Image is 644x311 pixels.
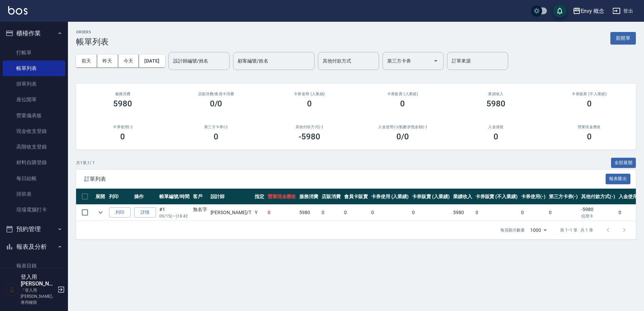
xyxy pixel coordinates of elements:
h3: 0 [120,132,125,141]
th: 設計師 [209,189,253,205]
th: 卡券使用 (入業績) [370,189,411,205]
h3: 0 /0 [396,132,409,141]
td: #1 [158,205,191,221]
h3: 0 [494,132,498,141]
p: 信用卡 [581,213,615,219]
p: 「登入用[PERSON_NAME]」專用權限 [21,287,55,306]
p: 共 1 筆, 1 / 1 [76,160,95,166]
img: Logo [8,6,28,15]
span: 訂單列表 [84,176,606,183]
td: -5980 [579,205,617,221]
td: 0 [474,205,519,221]
a: 新開單 [610,35,636,41]
th: 卡券使用(-) [519,189,547,205]
th: 業績收入 [451,189,474,205]
td: 0 [519,205,547,221]
th: 服務消費 [298,189,320,205]
button: 預約管理 [3,220,65,238]
th: 會員卡販賣 [342,189,370,205]
a: 座位開單 [3,92,65,107]
h2: 卡券使用(-) [84,125,161,129]
th: 第三方卡券(-) [547,189,580,205]
th: 展開 [94,189,107,205]
a: 材料自購登錄 [3,155,65,170]
h2: ORDERS [76,30,109,34]
th: 其他付款方式(-) [579,189,617,205]
a: 現場電腦打卡 [3,202,65,218]
button: 報表匯出 [606,174,631,184]
a: 高階收支登錄 [3,139,65,155]
h2: 業績收入 [458,92,535,96]
button: 今天 [118,55,139,67]
th: 操作 [132,189,158,205]
th: 營業現金應收 [266,189,298,205]
td: 0 [370,205,411,221]
button: 全部展開 [611,158,636,168]
a: 打帳單 [3,45,65,61]
td: 0 [266,205,298,221]
h2: 店販消費 /會員卡消費 [178,92,255,96]
h2: 卡券使用 (入業績) [271,92,348,96]
th: 卡券販賣 (不入業績) [474,189,519,205]
a: 每日結帳 [3,171,65,186]
button: 櫃檯作業 [3,24,65,42]
td: 0 [320,205,342,221]
button: 前天 [76,55,97,67]
td: 0 [410,205,451,221]
th: 指定 [253,189,266,205]
h3: 帳單列表 [76,37,109,47]
h2: 入金使用(-) /點數折抵金額(-) [364,125,441,129]
button: 登出 [610,5,636,17]
a: 現金收支登錄 [3,123,65,139]
h2: 第三方卡券(-) [178,125,255,129]
h5: 登入用[PERSON_NAME] [21,274,55,287]
h3: 5980 [486,99,505,108]
a: 掛單列表 [3,76,65,92]
td: 5980 [298,205,320,221]
div: Envy 概念 [581,7,605,15]
td: 0 [547,205,580,221]
th: 帳單編號/時間 [158,189,191,205]
td: Y [253,205,266,221]
button: 昨天 [97,55,118,67]
td: 0 [342,205,370,221]
button: Open [430,55,441,66]
button: Envy 概念 [570,4,607,18]
h2: 入金儲值 [458,125,535,129]
th: 列印 [107,189,132,205]
h3: 0/0 [210,99,222,108]
button: [DATE] [139,55,165,67]
a: 報表匯出 [606,175,631,182]
button: 列印 [109,207,131,218]
h3: 服務消費 [84,92,161,96]
p: 第 1–1 筆 共 1 筆 [560,227,593,233]
button: 新開單 [610,32,636,45]
td: [PERSON_NAME] /T [209,205,253,221]
img: Person [5,283,19,296]
td: 5980 [451,205,474,221]
div: 1000 [527,221,549,239]
a: 帳單列表 [3,61,65,76]
h3: -5980 [299,132,320,141]
a: 排班表 [3,186,65,202]
h3: 0 [400,99,405,108]
p: 09/15 (一) 18:42 [159,213,190,219]
h3: 5980 [113,99,132,108]
a: 詳情 [134,207,156,218]
a: 營業儀表板 [3,108,65,123]
h2: 卡券販賣 (不入業績) [551,92,628,96]
h3: 0 [587,99,592,108]
h3: 0 [307,99,312,108]
th: 客戶 [191,189,209,205]
th: 店販消費 [320,189,342,205]
button: save [553,4,567,18]
p: 每頁顯示數量 [500,227,525,233]
a: 報表目錄 [3,258,65,274]
div: 無名字 [193,206,207,213]
button: expand row [95,207,106,218]
th: 卡券販賣 (入業績) [410,189,451,205]
h2: 卡券販賣 (入業績) [364,92,441,96]
h2: 其他付款方式(-) [271,125,348,129]
h3: 0 [214,132,218,141]
h3: 0 [587,132,592,141]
